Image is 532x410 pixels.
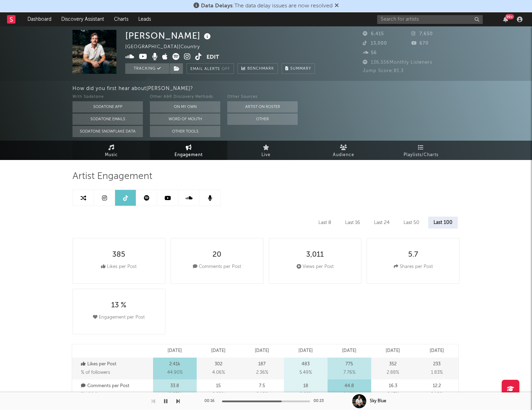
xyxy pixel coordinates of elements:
[302,360,310,369] p: 483
[212,369,225,377] span: 4.06 %
[261,151,271,159] span: Live
[431,390,443,399] span: 0.10 %
[256,390,268,399] span: 0.10 %
[389,382,397,390] p: 16.3
[227,114,298,125] button: Other
[93,313,145,322] div: Engagement per Post
[389,360,397,369] p: 352
[211,347,226,355] p: [DATE]
[363,51,377,55] span: 56
[133,12,156,26] a: Leads
[305,141,382,160] a: Audience
[299,369,312,377] span: 5.49 %
[255,347,269,355] p: [DATE]
[404,151,438,159] span: Playlists/Charts
[150,141,227,160] a: Engagement
[505,14,514,19] div: 99 +
[227,93,298,101] div: Other Sources
[335,3,339,9] span: Dismiss
[81,382,151,390] p: Comments per Post
[72,84,532,93] div: How did you first hear about [PERSON_NAME] ?
[237,63,278,74] a: Benchmark
[167,369,183,377] span: 44.90 %
[213,251,221,259] div: 20
[150,93,220,101] div: Other A&R Discovery Methods
[343,369,355,377] span: 7.76 %
[125,63,169,74] button: Tracking
[363,69,404,73] span: Jump Score: 81.3
[109,12,133,26] a: Charts
[81,370,110,375] span: % of followers
[256,369,268,377] span: 2.36 %
[386,347,400,355] p: [DATE]
[298,347,313,355] p: [DATE]
[101,263,137,271] div: Likes per Post
[387,390,399,399] span: 0.13 %
[394,263,433,271] div: Shares per Post
[170,382,179,390] p: 33.8
[207,53,219,62] button: Edit
[105,151,118,159] span: Music
[72,172,152,181] span: Artist Engagement
[387,369,399,377] span: 2.88 %
[186,63,234,74] button: Email AlertsOff
[343,390,355,399] span: 0.45 %
[111,301,126,310] div: 13 %
[201,3,332,9] span: : The data delay issues are now resolved
[72,141,150,160] a: Music
[72,126,143,137] button: Sodatone Snowflake Data
[259,382,265,390] p: 7.5
[363,32,384,36] span: 6,415
[169,360,180,369] p: 2.41k
[408,251,418,259] div: 5.7
[398,217,425,229] div: Last 50
[363,60,432,65] span: 136,556 Monthly Listeners
[346,360,353,369] p: 775
[125,30,213,41] div: [PERSON_NAME]
[433,382,441,390] p: 12.2
[212,390,224,399] span: 0.20 %
[382,141,460,160] a: Playlists/Charts
[431,369,443,377] span: 1.83 %
[299,390,312,399] span: 0.20 %
[201,3,233,9] span: Data Delays
[303,382,308,390] p: 18
[167,347,182,355] p: [DATE]
[370,398,386,404] div: Sky Blue
[81,392,110,397] span: % of followers
[150,114,220,125] button: Word Of Mouth
[363,41,387,46] span: 13,000
[428,217,458,229] div: Last 100
[247,65,274,73] span: Benchmark
[56,12,109,26] a: Discovery Assistant
[297,263,334,271] div: Views per Post
[227,101,298,113] button: Artist on Roster
[72,93,143,101] div: With Sodatone
[313,217,336,229] div: Last 8
[204,397,218,405] div: 00:16
[112,251,125,259] div: 385
[222,67,230,71] em: Off
[344,382,354,390] p: 44.8
[215,360,222,369] p: 302
[503,17,508,22] button: 99+
[333,151,354,159] span: Audience
[72,114,143,125] button: Sodatone Emails
[169,390,181,399] span: 0.63 %
[227,141,305,160] a: Live
[72,101,143,113] button: Sodatone App
[340,217,365,229] div: Last 16
[216,382,221,390] p: 15
[433,360,441,369] p: 233
[81,360,151,369] p: Likes per Post
[377,15,483,24] input: Search for artists
[281,63,315,74] button: Summary
[258,360,266,369] p: 187
[369,217,395,229] div: Last 24
[193,263,241,271] div: Comments per Post
[23,12,56,26] a: Dashboard
[430,347,444,355] p: [DATE]
[290,67,311,71] span: Summary
[175,151,203,159] span: Engagement
[411,41,429,46] span: 670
